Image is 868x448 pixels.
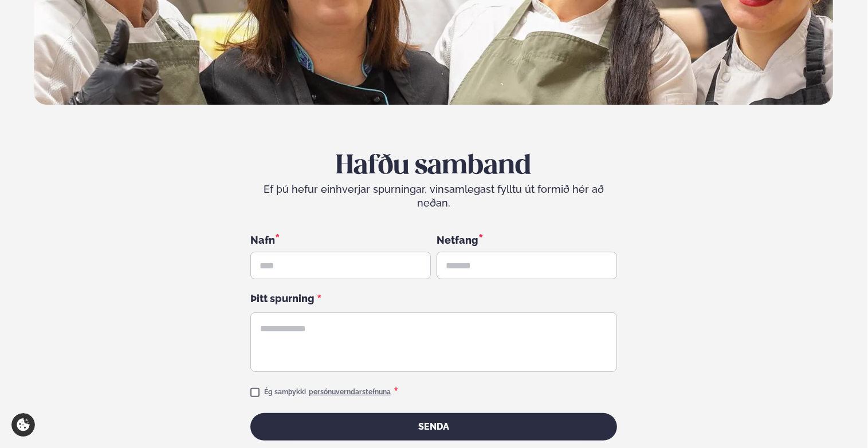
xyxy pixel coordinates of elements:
[250,413,617,441] button: Senda
[437,232,617,247] div: Netfang
[250,232,431,247] div: Nafn
[250,293,617,307] div: Þitt spurning
[250,150,617,183] h2: Hafðu samband
[11,413,35,437] a: Cookie settings
[309,388,391,397] a: persónuverndarstefnuna
[250,183,617,210] div: Ef þú hefur einhverjar spurningar, vinsamlegast fylltu út formið hér að neðan.
[264,386,398,399] div: Ég samþykki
